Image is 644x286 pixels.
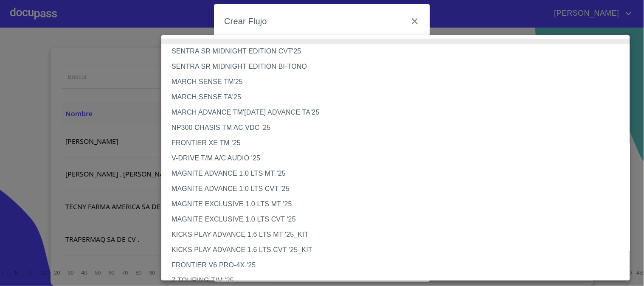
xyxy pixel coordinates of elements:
[161,120,637,135] li: NP300 CHASIS TM AC VDC '25
[161,44,637,59] li: SENTRA SR MIDNIGHT EDITION CVT'25
[161,227,637,242] li: KICKS PLAY ADVANCE 1.6 LTS MT '25_KIT
[161,151,637,166] li: V-DRIVE T/M A/C AUDIO '25
[161,242,637,258] li: KICKS PLAY ADVANCE 1.6 LTS CVT '25_KIT
[161,90,637,105] li: MARCH SENSE TA'25
[161,196,637,212] li: MAGNITE EXCLUSIVE 1.0 LTS MT '25
[161,74,637,90] li: MARCH SENSE TM'25
[161,105,637,120] li: MARCH ADVANCE TM'[DATE] ADVANCE TA'25
[161,181,637,196] li: MAGNITE ADVANCE 1.0 LTS CVT '25
[161,59,637,74] li: SENTRA SR MIDNIGHT EDITION BI-TONO
[161,212,637,227] li: MAGNITE EXCLUSIVE 1.0 LTS CVT '25
[161,258,637,273] li: FRONTIER V6 PRO-4X '25
[161,166,637,181] li: MAGNITE ADVANCE 1.0 LTS MT '25
[161,135,637,151] li: FRONTIER XE TM '25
